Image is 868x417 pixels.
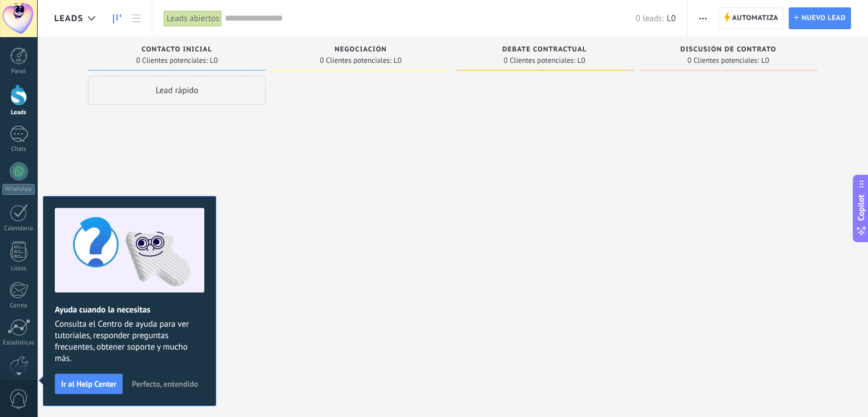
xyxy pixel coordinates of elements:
[645,46,812,55] div: Discusión de contrato
[2,146,35,153] div: Chats
[320,57,391,64] span: 0 Clientes potenciales:
[461,46,628,55] div: Debate contractual
[55,319,204,364] span: Consulta el Centro de ayuda para ver tutoriales, responder preguntas frecuentes, obtener soporte ...
[2,68,35,75] div: Panel
[127,375,203,392] button: Perfecto, entendido
[732,8,778,29] span: Automatiza
[2,225,35,232] div: Calendario
[107,7,127,30] a: Leads
[142,46,212,54] span: Contacto inicial
[761,57,769,64] span: L0
[718,7,784,29] a: Automatiza
[394,57,402,64] span: L0
[502,46,587,54] span: Debate contractual
[578,57,586,64] span: L0
[55,304,204,315] h2: Ayuda cuando la necesitas
[2,109,35,117] div: Leads
[687,57,758,64] span: 0 Clientes potenciales:
[55,374,123,394] button: Ir al Help Center
[132,380,198,388] span: Perfecto, entendido
[695,7,711,29] button: Más
[789,7,851,29] a: Nuevo lead
[127,7,146,30] a: Lista
[680,46,776,54] span: Discusión de contrato
[164,10,222,27] div: Leads abiertos
[277,46,444,55] div: Negociación
[210,57,218,64] span: L0
[801,8,846,29] span: Nuevo lead
[136,57,207,64] span: 0 Clientes potenciales:
[61,380,116,388] span: Ir al Help Center
[636,13,664,24] span: 0 leads:
[503,57,575,64] span: 0 Clientes potenciales:
[2,265,35,272] div: Listas
[2,302,35,310] div: Correo
[94,46,260,55] div: Contacto inicial
[667,13,676,24] span: L0
[334,46,387,54] span: Negociación
[855,195,867,221] span: Copilot
[54,13,83,24] span: Leads
[88,76,266,105] div: Lead rápido
[2,184,35,195] div: WhatsApp
[2,339,35,347] div: Estadísticas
